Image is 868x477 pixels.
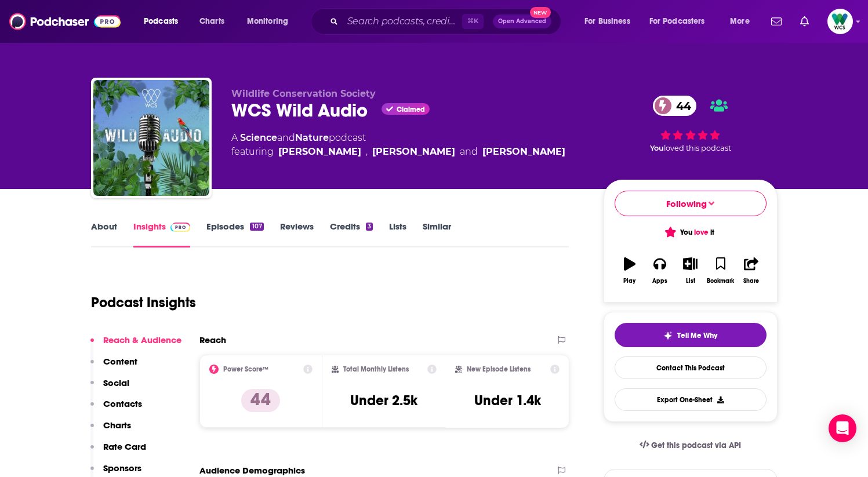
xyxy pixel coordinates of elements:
a: [PERSON_NAME] [372,145,455,159]
span: New [530,7,551,18]
button: Contacts [90,398,142,420]
button: Bookmark [706,250,736,292]
p: Sponsors [103,463,141,474]
button: Following [615,191,767,216]
a: Nature [295,132,329,143]
span: , [366,145,368,159]
a: Charts [192,12,231,31]
a: Episodes107 [206,221,263,247]
span: You it [666,228,714,237]
div: 107 [250,223,263,231]
h2: Reach [199,334,226,345]
img: User Profile [827,9,853,34]
button: List [675,250,705,292]
h2: Audience Demographics [199,465,305,476]
button: Show profile menu [827,9,853,34]
a: Science [240,132,277,143]
button: open menu [642,12,722,31]
p: Charts [103,420,131,431]
span: 44 [664,96,697,116]
img: WCS Wild Audio [93,80,209,196]
div: Apps [652,278,667,285]
span: love [694,228,709,237]
h1: Podcast Insights [91,294,196,311]
p: Reach & Audience [103,334,181,345]
span: Open Advanced [498,19,546,24]
span: ⌘ K [462,14,484,29]
a: 44 [653,96,697,116]
p: Rate Card [103,441,146,452]
a: Similar [423,221,451,247]
span: You [650,144,664,152]
span: Following [666,198,707,209]
input: Search podcasts, credits, & more... [343,12,462,31]
span: Logged in as WCS_Newsroom [827,9,853,34]
button: Apps [645,250,675,292]
a: Contact This Podcast [615,356,767,379]
button: Open AdvancedNew [493,14,551,28]
button: You love it [615,221,767,243]
div: List [686,278,695,285]
a: Dan Rosen [482,145,565,159]
a: Nat Moss [278,145,361,159]
h2: Power Score™ [223,365,268,373]
a: Reviews [280,221,314,247]
img: tell me why sparkle [663,331,673,340]
div: Bookmark [707,278,734,285]
img: Podchaser Pro [170,223,191,232]
p: 44 [241,389,280,412]
button: Reach & Audience [90,334,181,356]
button: Export One-Sheet [615,388,767,411]
span: Wildlife Conservation Society [231,88,376,99]
button: tell me why sparkleTell Me Why [615,323,767,347]
button: open menu [136,12,193,31]
span: Tell Me Why [677,331,717,340]
p: Social [103,377,129,388]
button: Play [615,250,645,292]
div: 44Youloved this podcast [604,88,778,160]
span: and [277,132,295,143]
button: Rate Card [90,441,146,463]
a: Show notifications dropdown [796,12,813,31]
h3: Under 2.5k [350,392,417,409]
div: Search podcasts, credits, & more... [322,8,572,35]
h3: Under 1.4k [474,392,541,409]
button: open menu [239,12,303,31]
span: featuring [231,145,565,159]
span: Charts [199,13,224,30]
span: and [460,145,478,159]
div: Open Intercom Messenger [829,414,856,442]
div: 3 [366,223,373,231]
span: Get this podcast via API [651,440,741,450]
span: Podcasts [144,13,178,30]
div: Play [623,278,635,285]
button: Share [736,250,766,292]
p: Contacts [103,398,142,409]
button: open menu [722,12,764,31]
a: Show notifications dropdown [767,12,786,31]
button: open menu [576,12,645,31]
div: A podcast [231,131,565,159]
span: Monitoring [247,13,288,30]
a: About [91,221,117,247]
div: Share [743,278,759,285]
h2: Total Monthly Listens [343,365,409,373]
a: Credits3 [330,221,373,247]
a: InsightsPodchaser Pro [133,221,191,247]
h2: New Episode Listens [467,365,531,373]
span: More [730,13,750,30]
span: loved this podcast [664,144,731,152]
span: Claimed [397,107,425,112]
button: Charts [90,420,131,441]
button: Content [90,356,137,377]
p: Content [103,356,137,367]
span: For Podcasters [649,13,705,30]
a: Lists [389,221,406,247]
img: Podchaser - Follow, Share and Rate Podcasts [9,10,121,32]
span: For Business [584,13,630,30]
a: Get this podcast via API [630,431,751,460]
button: Social [90,377,129,399]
